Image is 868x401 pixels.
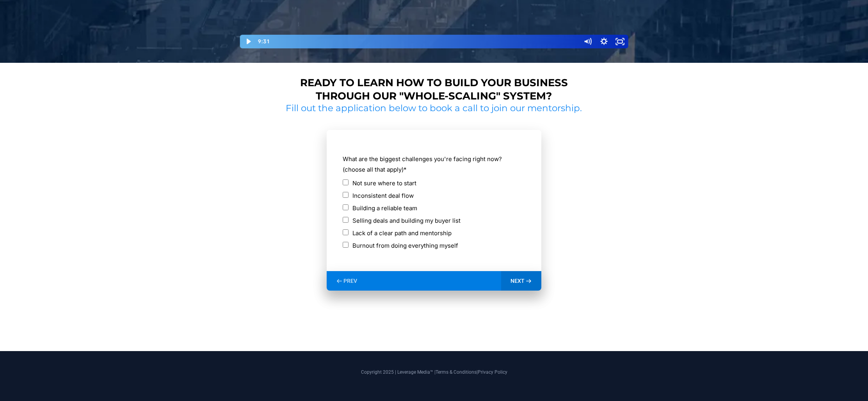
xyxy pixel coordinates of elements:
p: Copyright 2025 | Leverage Media™ | | [213,369,655,376]
a: Terms & Conditions [436,369,477,375]
span: PREV [343,277,357,284]
label: Lack of a clear path and mentorship [352,228,452,238]
strong: Ready to learn how to build your business through our "whole-scaling" system? [300,76,568,102]
a: Privacy Policy [478,369,507,375]
label: Burnout from doing everything myself [352,240,458,251]
h2: Fill out the application below to book a call to join our mentorship. [283,103,585,114]
label: What are the biggest challenges you're facing right now? (choose all that apply) [343,154,525,175]
label: Not sure where to start [352,178,416,188]
span: NEXT [510,277,525,284]
label: Inconsistent deal flow [352,190,414,201]
label: Building a reliable team [352,203,417,213]
label: Selling deals and building my buyer list [352,215,461,226]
